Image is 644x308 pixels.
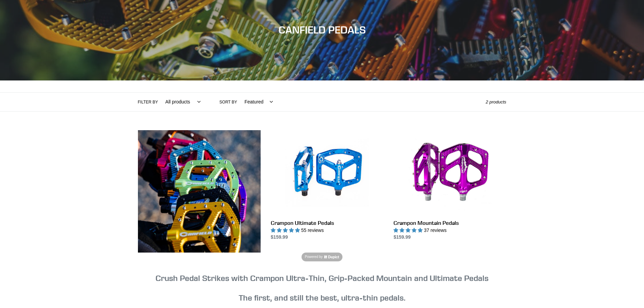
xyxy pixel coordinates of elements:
[138,273,506,302] h3: The first, and still the best, ultra-thin pedals.
[486,99,506,104] span: 2 products
[302,253,342,261] a: Powered by
[156,273,488,283] strong: Crush Pedal Strikes with Crampon Ultra-Thin, Grip-Packed Mountain and Ultimate Pedals
[279,24,366,36] span: CANFIELD PEDALS
[219,99,237,105] label: Sort by
[138,130,261,253] img: Content block image
[138,99,158,105] label: Filter by
[305,255,323,260] span: Powered by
